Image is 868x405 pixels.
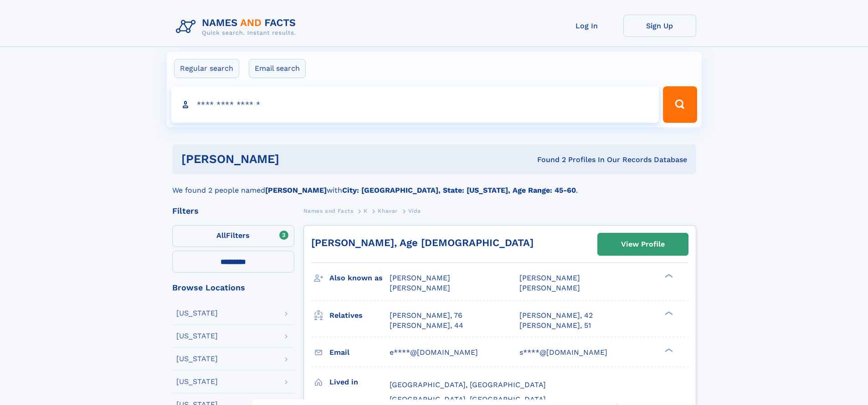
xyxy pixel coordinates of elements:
[216,231,226,240] span: All
[663,86,697,123] button: Search Button
[172,284,294,292] div: Browse Locations
[181,153,408,165] h1: [PERSON_NAME]
[329,270,390,286] h3: Also known as
[663,347,673,353] div: ❯
[329,345,390,360] h3: Email
[390,274,450,282] span: [PERSON_NAME]
[623,15,696,37] a: Sign Up
[519,310,593,321] a: [PERSON_NAME], 42
[408,208,421,214] span: Vida
[172,174,696,196] div: We found 2 people named with .
[329,308,390,323] h3: Relatives
[598,233,688,255] a: View Profile
[663,273,673,279] div: ❯
[378,205,398,216] a: Khavar
[519,321,591,331] a: [PERSON_NAME], 51
[172,207,294,215] div: Filters
[364,208,368,214] span: K
[378,208,398,214] span: Khavar
[390,310,462,321] a: [PERSON_NAME], 76
[172,15,303,39] img: Logo Names and Facts
[663,310,673,316] div: ❯
[390,321,463,331] a: [PERSON_NAME], 44
[621,234,665,255] div: View Profile
[390,395,546,404] span: [GEOGRAPHIC_DATA], [GEOGRAPHIC_DATA]
[519,284,580,292] span: [PERSON_NAME]
[171,86,659,123] input: search input
[303,205,354,216] a: Names and Facts
[550,15,623,37] a: Log In
[364,205,368,216] a: K
[172,225,294,247] label: Filters
[408,155,687,165] div: Found 2 Profiles In Our Records Database
[265,186,327,195] b: [PERSON_NAME]
[176,378,218,385] div: [US_STATE]
[176,355,218,363] div: [US_STATE]
[329,374,390,390] h3: Lived in
[176,332,218,340] div: [US_STATE]
[519,274,580,282] span: [PERSON_NAME]
[174,59,239,78] label: Regular search
[249,59,306,78] label: Email search
[311,237,534,248] a: [PERSON_NAME], Age [DEMOGRAPHIC_DATA]
[390,380,546,389] span: [GEOGRAPHIC_DATA], [GEOGRAPHIC_DATA]
[342,186,576,195] b: City: [GEOGRAPHIC_DATA], State: [US_STATE], Age Range: 45-60
[176,310,218,317] div: [US_STATE]
[390,284,450,292] span: [PERSON_NAME]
